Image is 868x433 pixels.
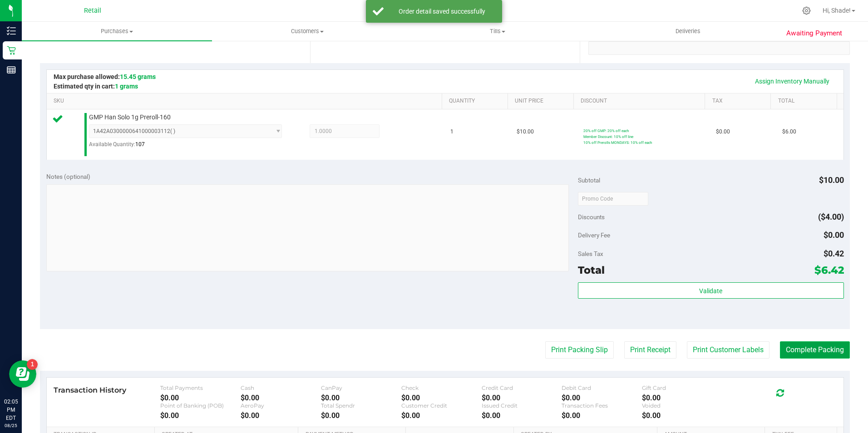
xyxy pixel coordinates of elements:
[401,402,482,409] div: Customer Credit
[545,341,614,359] button: Print Packing Slip
[482,384,562,391] div: Credit Card
[578,264,605,276] span: Total
[27,359,38,370] iframe: Resource center unread badge
[241,411,321,420] div: $0.00
[814,264,844,276] span: $6.42
[22,27,212,35] span: Purchases
[578,282,844,299] button: Validate
[89,138,292,156] div: Available Quantity:
[120,73,156,80] span: 15.45 grams
[89,113,171,122] span: GMP Han Solo 1g Preroll-160
[482,394,562,402] div: $0.00
[562,402,642,409] div: Transaction Fees
[4,398,18,422] p: 02:05 PM EDT
[687,341,769,359] button: Print Customer Labels
[401,411,482,420] div: $0.00
[593,22,783,41] a: Deliveries
[389,7,495,16] div: Order detail saved successfully
[562,384,642,391] div: Debit Card
[482,411,562,420] div: $0.00
[823,7,851,14] span: Hi, Shade!
[642,394,722,402] div: $0.00
[624,341,676,359] button: Print Receipt
[401,384,482,391] div: Check
[824,249,844,258] span: $0.42
[84,7,101,15] span: Retail
[581,98,701,105] a: Discount
[160,384,241,391] div: Total Payments
[712,98,767,105] a: Tax
[778,98,833,105] a: Total
[699,287,722,295] span: Validate
[786,28,842,39] span: Awaiting Payment
[583,128,629,133] span: 20% off GMP: 20% off each
[642,411,722,420] div: $0.00
[578,209,605,225] span: Discounts
[241,402,321,409] div: AeroPay
[403,27,592,35] span: Tills
[115,83,138,90] span: 1 grams
[7,65,16,74] inline-svg: Reports
[716,128,730,136] span: $0.00
[54,98,438,105] a: SKU
[212,22,402,41] a: Customers
[663,27,713,35] span: Deliveries
[583,140,652,145] span: 10% off Prerolls MONDAYS: 10% off each
[321,402,401,409] div: Total Spendr
[583,134,633,139] span: Member Discount: 10% off line
[212,27,402,35] span: Customers
[515,98,570,105] a: Unit Price
[819,175,844,185] span: $10.00
[7,46,16,55] inline-svg: Retail
[562,411,642,420] div: $0.00
[517,128,534,136] span: $10.00
[749,74,835,89] a: Assign Inventory Manually
[22,22,212,41] a: Purchases
[321,384,401,391] div: CanPay
[449,98,504,105] a: Quantity
[642,384,722,391] div: Gift Card
[450,128,454,136] span: 1
[160,394,241,402] div: $0.00
[160,411,241,420] div: $0.00
[46,173,90,180] span: Notes (optional)
[241,394,321,402] div: $0.00
[578,192,648,206] input: Promo Code
[321,411,401,420] div: $0.00
[401,394,482,402] div: $0.00
[801,6,812,15] div: Manage settings
[4,422,18,429] p: 08/25
[403,22,593,41] a: Tills
[321,394,401,402] div: $0.00
[578,177,600,184] span: Subtotal
[9,360,36,388] iframe: Resource center
[241,384,321,391] div: Cash
[54,83,138,90] span: Estimated qty in cart:
[642,402,722,409] div: Voided
[160,402,241,409] div: Point of Banking (POB)
[782,128,796,136] span: $6.00
[562,394,642,402] div: $0.00
[818,212,844,221] span: ($4.00)
[578,250,603,257] span: Sales Tax
[7,26,16,35] inline-svg: Inventory
[824,230,844,240] span: $0.00
[54,73,156,80] span: Max purchase allowed:
[482,402,562,409] div: Issued Credit
[135,141,145,148] span: 107
[780,341,850,359] button: Complete Packing
[578,231,610,239] span: Delivery Fee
